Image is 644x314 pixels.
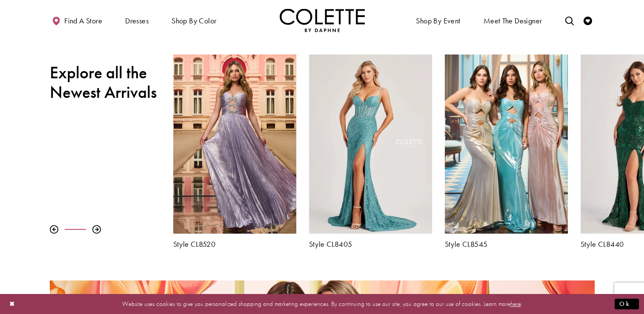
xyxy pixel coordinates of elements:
[416,17,460,25] span: Shop By Event
[481,9,544,32] a: Meet the designer
[172,17,216,25] span: Shop by color
[309,240,432,248] a: Style CL8405
[50,9,104,32] a: Find a store
[167,48,303,254] div: Colette by Daphne Style No. CL8520
[581,9,594,32] a: Check Wishlist
[303,48,438,254] div: Colette by Daphne Style No. CL8405
[615,299,639,309] button: Submit Dialog
[280,9,365,32] img: Colette by Daphne
[484,17,542,25] span: Meet the designer
[563,9,575,32] a: Toggle search
[125,17,149,25] span: Dresses
[280,9,365,32] a: Visit Home Page
[123,9,151,32] span: Dresses
[5,297,20,311] button: Close Dialog
[414,9,462,32] span: Shop By Event
[173,54,296,233] a: Visit Colette by Daphne Style No. CL8520 Page
[169,9,218,32] span: Shop by color
[64,17,102,25] span: Find a store
[445,240,568,248] a: Style CL8545
[438,48,574,254] div: Colette by Daphne Style No. CL8545
[61,298,583,310] p: Website uses cookies to give you personalized shopping and marketing experiences. By continuing t...
[309,54,432,233] a: Visit Colette by Daphne Style No. CL8405 Page
[510,300,521,308] a: here
[445,54,568,233] a: Visit Colette by Daphne Style No. CL8545 Page
[50,63,160,102] h2: Explore all the Newest Arrivals
[173,240,296,248] a: Style CL8520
